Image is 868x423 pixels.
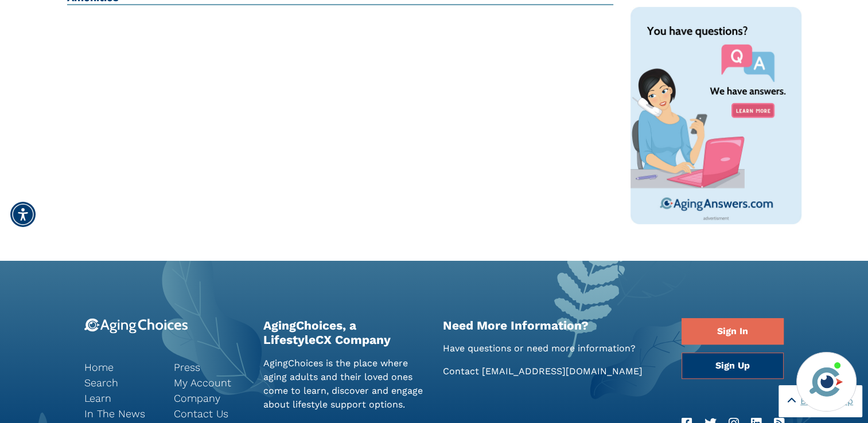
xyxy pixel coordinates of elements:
h2: AgingChoices, a LifestyleCX Company [263,318,426,347]
a: Contact Us [174,406,246,421]
img: 9-logo.svg [84,318,188,334]
div: Accessibility Menu [10,202,36,227]
a: Search [84,375,157,390]
p: Have questions or need more information? [443,342,665,355]
span: Back to Top [800,394,853,408]
a: Sign Up [682,352,784,379]
a: Home [84,359,157,375]
p: AgingChoices is the place where aging adults and their loved ones come to learn, discover and eng... [263,357,426,412]
img: avatar [807,362,846,401]
p: Contact [443,365,665,378]
img: You have questions? We have answers. AgingAnswers. [630,7,801,224]
a: Learn [84,390,157,406]
a: Company [174,390,246,406]
a: Press [174,359,246,375]
h2: Need More Information? [443,318,665,332]
a: In The News [84,406,157,421]
a: My Account [174,375,246,390]
a: [EMAIL_ADDRESS][DOMAIN_NAME] [482,366,643,377]
a: Sign In [682,318,784,344]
